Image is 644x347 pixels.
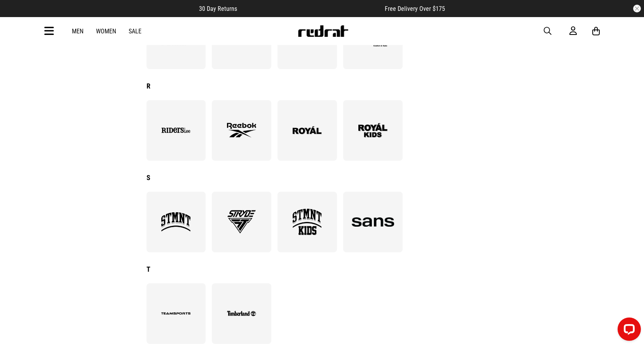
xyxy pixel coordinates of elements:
img: Redrat logo [297,25,349,37]
span: Free Delivery Over $175 [385,5,445,12]
a: Stryde [212,192,271,252]
div: R [147,69,600,100]
img: Reebok [220,116,263,145]
img: Riders by Lee [155,116,197,145]
img: Royàl Kids [352,116,394,145]
img: STMNT [155,207,197,236]
a: Royàl Kids [343,100,403,161]
a: STMNT [147,192,206,252]
a: Women [96,28,116,35]
a: STMNT Kids [277,192,337,252]
a: Royàl [277,100,337,161]
img: Stryde [220,207,263,236]
iframe: LiveChat chat widget [611,314,644,347]
img: Timberland [220,299,263,328]
img: sans [352,207,394,236]
a: Reebok [212,100,271,161]
iframe: Customer reviews powered by Trustpilot [253,5,369,12]
img: STMNT Kids [286,207,328,236]
a: Men [72,28,84,35]
div: S [147,161,600,192]
span: 30 Day Returns [199,5,237,12]
a: sans [343,192,403,252]
a: Riders by Lee [147,100,206,161]
img: Royàl [286,116,328,145]
img: Teamsports [155,299,197,328]
a: Timberland [212,283,271,344]
a: Sale [129,28,141,35]
div: T [147,252,600,283]
a: Teamsports [147,283,206,344]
